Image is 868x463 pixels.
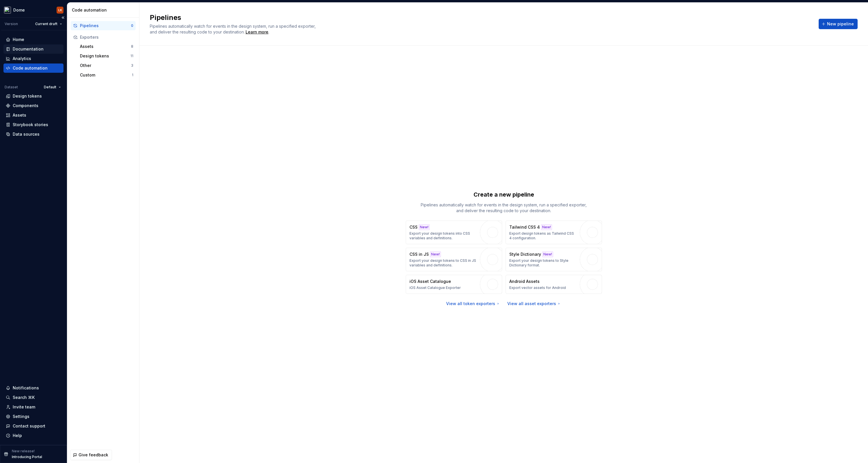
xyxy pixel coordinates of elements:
div: Notifications [13,385,39,391]
a: Components [3,101,63,110]
button: Android AssetsExport vector assets for Android [506,275,602,294]
img: 03d5589d-923f-472b-914d-a6f80e9b3031.png [4,7,11,14]
div: Search ⌘K [13,395,35,400]
a: Code automation [3,64,63,73]
div: LK [58,8,62,12]
button: iOS Asset CatalogueiOS Asset Catalogue Exporter [406,275,502,294]
button: Collapse sidebar [59,14,67,22]
div: Code automation [72,7,137,13]
div: New! [541,224,552,230]
div: Other [80,63,131,68]
p: Android Assets [509,279,540,284]
button: CSSNew!Export your design tokens into CSS variables and definitions. [406,221,502,244]
span: Current draft [35,22,57,26]
div: Custom [80,72,132,78]
button: Custom1 [78,70,136,80]
a: Documentation [3,44,63,54]
a: Settings [3,412,63,421]
p: Export design tokens as Tailwind CSS 4 configuration. [509,231,577,240]
a: Home [3,35,63,44]
div: Version [5,22,18,26]
p: New release! [12,449,35,453]
div: Code automation [13,65,48,71]
button: DomeLK [1,4,66,16]
div: Assets [80,44,131,49]
p: CSS in JS [409,251,429,257]
div: Invite team [13,404,35,410]
p: iOS Asset Catalogue Exporter [409,285,461,290]
button: Help [3,431,63,440]
p: Pipelines automatically watch for events in the design system, run a specified exporter, and deli... [417,202,590,214]
div: Dome [13,7,25,13]
div: Storybook stories [13,122,48,128]
p: Export vector assets for Android [509,285,566,290]
p: Introducing Portal [12,455,42,459]
button: New pipeline [819,19,858,29]
div: New! [430,251,441,257]
button: Pipelines0 [71,21,136,30]
span: Give feedback [78,452,108,458]
a: Invite team [3,402,63,412]
div: 0 [131,23,133,28]
button: Assets8 [78,42,136,51]
button: Style DictionaryNew!Export your design tokens to Style Dictionary format. [506,248,602,271]
div: Components [13,103,38,109]
div: Analytics [13,56,31,61]
span: New pipeline [827,21,854,27]
p: iOS Asset Catalogue [409,279,451,284]
p: Export your design tokens into CSS variables and definitions. [409,231,477,240]
div: Exporters [80,34,133,40]
button: Current draft [33,20,65,28]
p: Export your design tokens to Style Dictionary format. [509,258,577,268]
span: Pipelines automatically watch for events in the design system, run a specified exporter, and deli... [150,24,317,34]
a: Data sources [3,130,63,139]
div: 11 [130,54,133,58]
a: Learn more [246,29,268,35]
span: . [245,30,269,34]
a: Storybook stories [3,120,63,129]
a: Assets [3,111,63,120]
button: Tailwind CSS 4New!Export design tokens as Tailwind CSS 4 configuration. [506,221,602,244]
button: Give feedback [70,450,112,460]
h2: Pipelines [150,13,812,22]
div: Design tokens [80,53,130,59]
div: Contact support [13,423,45,429]
div: Help [13,433,22,438]
div: Data sources [13,131,40,137]
button: Search ⌘K [3,393,63,402]
p: Tailwind CSS 4 [509,224,540,230]
p: CSS [409,224,418,230]
p: Export your design tokens to CSS in JS variables and definitions. [409,258,477,268]
div: Documentation [13,46,44,52]
p: Style Dictionary [509,251,541,257]
div: Design tokens [13,93,42,99]
a: Analytics [3,54,63,63]
div: Pipelines [80,23,131,29]
a: View all asset exporters [507,301,561,307]
div: 8 [131,44,133,49]
a: Design tokens [3,92,63,101]
button: Other3 [78,61,136,70]
div: Settings [13,414,29,419]
button: Notifications [3,383,63,393]
span: Default [44,85,56,89]
button: Default [41,83,63,91]
a: View all token exporters [446,301,500,307]
div: 1 [132,73,133,77]
div: New! [542,251,553,257]
p: Create a new pipeline [474,191,534,199]
button: CSS in JSNew!Export your design tokens to CSS in JS variables and definitions. [406,248,502,271]
div: 3 [131,63,133,68]
button: Contact support [3,421,63,431]
div: Dataset [5,85,18,89]
button: Design tokens11 [78,51,136,61]
div: New! [419,224,430,230]
div: Assets [13,112,26,118]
